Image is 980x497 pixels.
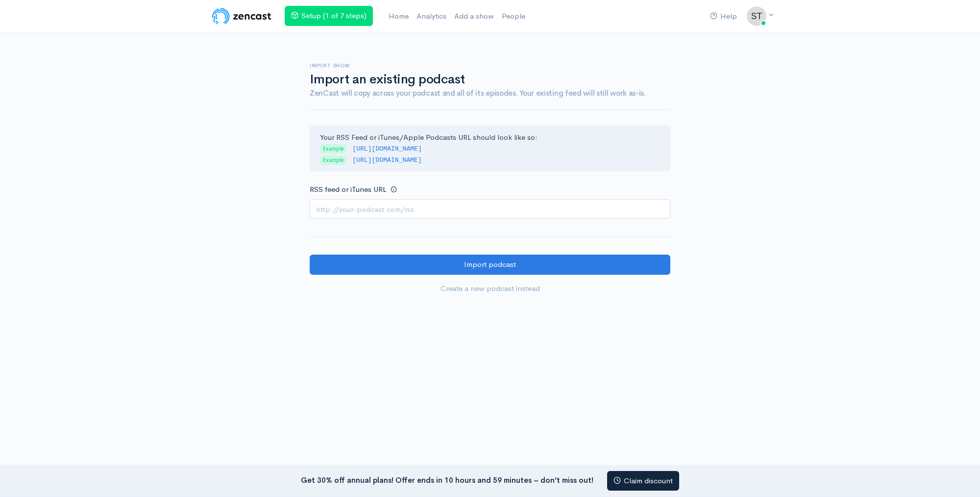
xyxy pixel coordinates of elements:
label: RSS feed or iTunes URL [310,184,386,195]
a: Help [706,6,741,27]
span: Example [320,156,346,165]
code: [URL][DOMAIN_NAME] [352,157,422,164]
span: Example [320,144,346,154]
h1: Import an existing podcast [310,73,670,87]
a: Setup (1 of 7 steps) [285,6,373,26]
a: Analytics [413,6,450,27]
h6: Import show [310,63,670,68]
a: Home [385,6,413,27]
a: Add a show [450,6,498,27]
a: Claim discount [607,471,679,491]
div: Your RSS Feed or iTunes/Apple Podcasts URL should look like so: [310,126,670,172]
img: ZenCast Logo [211,6,273,26]
img: ... [747,6,766,26]
input: http://your-podcast.com/rss [310,199,670,219]
a: Create a new podcast instead [310,279,670,299]
input: Import podcast [310,255,670,275]
h4: ZenCast will copy across your podcast and all of its episodes. Your existing feed will still work... [310,89,670,98]
a: People [498,6,529,27]
code: [URL][DOMAIN_NAME] [352,145,422,153]
strong: Get 30% off annual plans! Offer ends in 10 hours and 59 minutes – don’t miss out! [301,475,593,484]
